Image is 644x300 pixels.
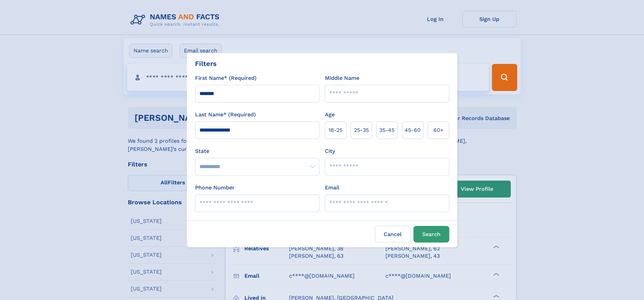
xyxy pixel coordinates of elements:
[195,111,256,119] label: Last Name* (Required)
[195,74,257,82] label: First Name* (Required)
[325,111,335,119] label: Age
[433,126,444,134] span: 60+
[195,147,319,155] label: State
[405,126,421,134] span: 45‑60
[379,126,395,134] span: 35‑45
[325,74,359,82] label: Middle Name
[329,126,342,134] span: 18‑25
[325,147,335,155] label: City
[325,184,339,192] label: Email
[413,226,449,243] button: Search
[195,184,235,192] label: Phone Number
[354,126,369,134] span: 25‑35
[195,59,217,69] div: Filters
[375,226,411,243] label: Cancel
